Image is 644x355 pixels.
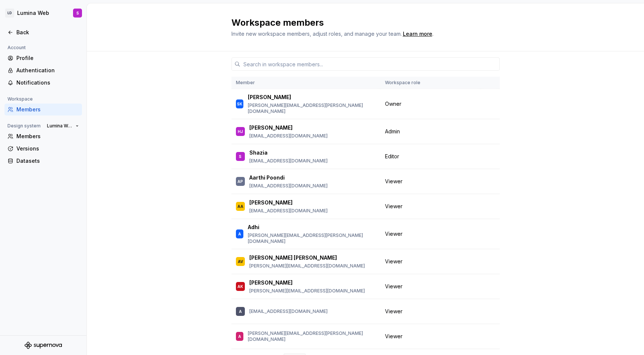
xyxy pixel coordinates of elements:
span: Viewer [385,230,402,238]
div: AA [237,203,243,210]
p: Adhi [248,224,259,231]
div: Profile [16,54,79,62]
a: Members [4,130,82,142]
div: Authentication [16,67,79,74]
h2: Workspace members [231,17,491,29]
p: [EMAIL_ADDRESS][DOMAIN_NAME] [249,208,328,214]
span: Viewer [385,178,402,185]
div: Notifications [16,79,79,86]
p: [PERSON_NAME][EMAIL_ADDRESS][DOMAIN_NAME] [249,263,365,269]
div: Members [16,106,79,113]
div: Lumina Web [17,9,49,17]
span: Lumina Web [47,123,73,129]
th: Member [231,77,381,89]
p: [PERSON_NAME][EMAIL_ADDRESS][PERSON_NAME][DOMAIN_NAME] [248,232,376,244]
p: [PERSON_NAME][EMAIL_ADDRESS][PERSON_NAME][DOMAIN_NAME] [248,330,376,342]
div: A [238,230,241,238]
span: Editor [385,153,399,160]
div: HJ [238,128,243,135]
div: S [76,10,79,16]
div: Members [16,133,79,140]
a: Authentication [4,64,82,76]
div: A [239,308,242,315]
p: [EMAIL_ADDRESS][DOMAIN_NAME] [249,308,328,314]
span: Viewer [385,203,402,210]
div: SK [237,100,242,108]
div: A [238,333,241,340]
svg: Supernova Logo [25,342,62,349]
span: Viewer [385,283,402,290]
span: Admin [385,128,400,135]
input: Search in workspace members... [240,57,500,71]
button: LDLumina WebS [1,5,85,21]
a: Back [4,26,82,38]
a: Versions [4,143,82,155]
p: [PERSON_NAME] [249,124,293,131]
p: Shazia [249,149,268,156]
div: S [239,153,241,160]
a: Profile [4,52,82,64]
div: Datasets [16,157,79,165]
p: [EMAIL_ADDRESS][DOMAIN_NAME] [249,183,328,189]
span: Invite new workspace members, adjust roles, and manage your team. [231,31,402,37]
div: AK [237,283,243,290]
p: Aarthi Poondi [249,174,285,181]
div: Back [16,29,79,36]
span: Owner [385,100,401,108]
p: [PERSON_NAME] [249,279,293,286]
p: [PERSON_NAME] [248,93,291,101]
div: AV [238,258,243,265]
div: LD [5,9,14,18]
a: Members [4,104,82,115]
a: Datasets [4,155,82,167]
th: Workspace role [381,77,480,89]
div: Versions [16,145,79,152]
span: Viewer [385,333,402,340]
div: Design system [4,121,44,130]
p: [EMAIL_ADDRESS][DOMAIN_NAME] [249,133,328,139]
div: Account [4,43,29,52]
a: Learn more [403,30,432,38]
span: . [402,31,433,37]
p: [PERSON_NAME][EMAIL_ADDRESS][DOMAIN_NAME] [249,288,365,294]
span: Viewer [385,258,402,265]
p: [EMAIL_ADDRESS][DOMAIN_NAME] [249,158,328,164]
div: AP [237,178,243,185]
p: [PERSON_NAME][EMAIL_ADDRESS][PERSON_NAME][DOMAIN_NAME] [248,102,376,114]
p: [PERSON_NAME] [249,199,293,206]
p: [PERSON_NAME] [PERSON_NAME] [249,254,337,262]
a: Notifications [4,77,82,89]
div: Workspace [4,95,36,104]
span: Viewer [385,308,402,315]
